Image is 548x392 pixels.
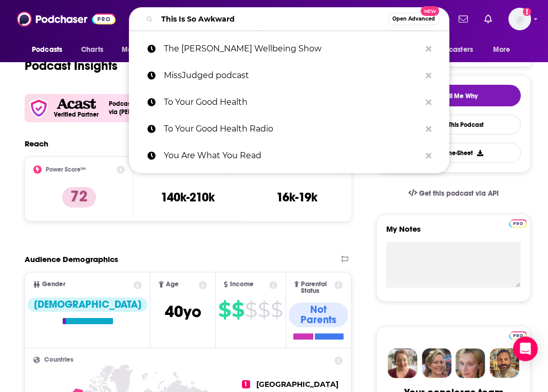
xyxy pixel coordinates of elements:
[513,337,538,361] div: Open Intercom Messenger
[386,143,521,163] button: Export One-Sheet
[480,10,496,28] a: Show notifications dropdown
[388,13,440,25] button: Open AdvancedNew
[386,224,521,242] label: My Notes
[28,297,147,312] div: [DEMOGRAPHIC_DATA]
[32,43,62,57] span: Podcasts
[301,281,332,294] span: Parental Status
[62,187,96,208] p: 72
[122,43,158,57] span: Monitoring
[46,166,86,173] h2: Power Score™
[386,85,521,106] button: tell me why sparkleTell Me Why
[230,281,254,288] span: Income
[258,302,270,318] span: $
[129,116,449,142] a: To Your Good Health Radio
[508,8,531,30] span: Logged in as alignPR
[400,181,507,206] a: Get this podcast via API
[129,89,449,116] a: To Your Good Health
[129,142,449,169] a: You Are What You Read
[25,254,118,264] h2: Audience Demographics
[421,6,439,16] span: New
[419,189,499,198] span: Get this podcast via API
[166,281,179,288] span: Age
[129,7,449,31] div: Search podcasts, credits, & more...
[74,40,109,60] a: Charts
[276,190,317,205] h3: 16k-19k
[442,92,478,100] span: Tell Me Why
[115,40,172,60] button: open menu
[54,111,99,118] h5: Verified Partner
[44,357,73,363] span: Countries
[456,348,485,378] img: Jules Profile
[164,62,421,89] p: MissJudged podcast
[17,9,116,29] img: Podchaser - Follow, Share and Rate Podcasts
[218,302,231,318] span: $
[29,98,49,118] img: verfied icon
[164,142,421,169] p: You Are What You Read
[509,219,527,228] img: Podchaser Pro
[129,62,449,89] a: MissJudged podcast
[523,8,531,16] svg: Add a profile image
[508,8,531,30] img: User Profile
[245,302,257,318] span: $
[271,302,282,318] span: $
[455,10,472,28] a: Show notifications dropdown
[486,40,523,60] button: open menu
[161,190,215,205] h3: 140k-210k
[256,380,338,389] span: [GEOGRAPHIC_DATA]
[489,348,519,378] img: Jon Profile
[81,43,103,57] span: Charts
[109,100,347,116] h4: Podcast level reach data from Acast podcasts has been independently verified via [PERSON_NAME]'s ...
[509,331,527,340] img: Podchaser Pro
[42,281,65,288] span: Gender
[289,303,348,327] div: Not Parents
[508,8,531,30] button: Show profile menu
[242,380,250,388] span: 1
[157,11,388,27] input: Search podcasts, credits, & more...
[417,40,488,60] button: open menu
[386,115,521,135] a: Contact This Podcast
[509,218,527,228] a: Pro website
[392,16,435,22] span: Open Advanced
[129,35,449,62] a: The [PERSON_NAME] Wellbeing Show
[25,40,75,60] button: open menu
[164,35,421,62] p: The Liz Earle Wellbeing Show
[164,116,421,142] p: To Your Good Health Radio
[509,330,527,340] a: Pro website
[232,302,244,318] span: $
[56,99,96,109] img: Acast
[165,302,201,322] span: 40 yo
[388,348,418,378] img: Sydney Profile
[493,43,511,57] span: More
[422,348,451,378] img: Barbara Profile
[164,89,421,116] p: To Your Good Health
[25,139,48,148] h2: Reach
[25,58,118,73] h1: Podcast Insights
